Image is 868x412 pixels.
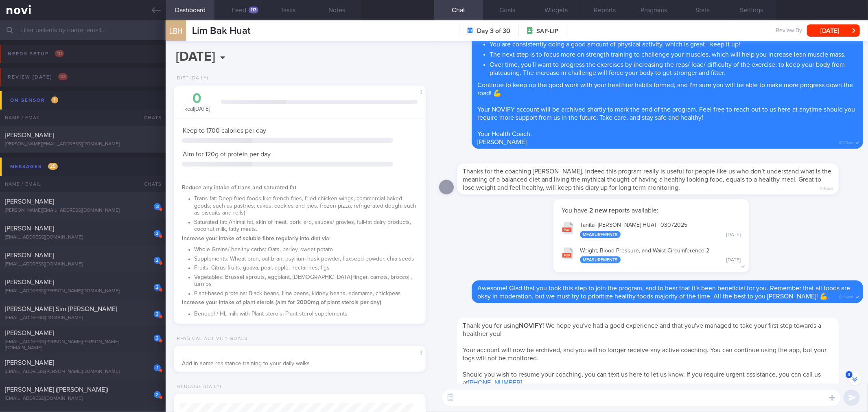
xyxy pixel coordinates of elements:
[580,248,741,264] div: Weight, Blood Pressure, and Waist Circumference 2
[164,15,188,47] div: LBH
[562,206,741,215] p: You have available:
[194,309,417,318] li: Benecol / HL milk with Plant sterols, Plant sterol supplements
[154,203,161,210] div: 3
[194,244,417,254] li: Whole Grains/ healthy carbs: Oats, barley, sweet potato
[5,234,161,241] div: [EMAIL_ADDRESS][DOMAIN_NAME]
[174,384,221,390] div: Glucose (Daily)
[182,236,329,241] strong: Increase your intake of soluble fibre regularly into diet via
[6,72,70,83] div: Review [DATE]
[182,92,212,113] div: kcal [DATE]
[154,311,161,318] div: 2
[477,27,510,35] strong: Day 3 of 30
[5,261,161,267] div: [EMAIL_ADDRESS][DOMAIN_NAME]
[8,95,60,106] div: On sensor
[463,371,821,386] span: Should you wish to resume your coaching, you can text us here to let us know. If you require urge...
[846,371,853,378] span: 3
[5,339,161,351] div: [EMAIL_ADDRESS][PERSON_NAME][PERSON_NAME][DOMAIN_NAME]
[477,131,532,137] span: Your Health Coach,
[154,257,161,264] div: 2
[182,361,310,366] span: Add in some resistance training to your daily walks
[154,364,161,371] div: 1
[48,163,58,170] span: 25
[5,141,161,147] div: [PERSON_NAME][EMAIL_ADDRESS][DOMAIN_NAME]
[468,379,522,386] a: [PHONE_NUMBER]
[182,236,330,241] span: :
[5,306,117,312] span: [PERSON_NAME] Sim [PERSON_NAME]
[5,198,54,205] span: [PERSON_NAME]
[490,59,857,77] li: Over time, you'll want to progress the exercises by increasing the reps/ load/ difficulty of the ...
[5,225,54,232] span: [PERSON_NAME]
[463,347,827,362] span: Your account will now be archived, and you will no longer receive any active coaching. You can co...
[194,217,417,233] li: Saturated fat: Animal fat, skin of meat, pork lard, sauces/ gravies, full-fat dairy products, coc...
[5,252,54,259] span: [PERSON_NAME]
[477,82,853,96] span: Continue to keep up the good work with your healthier habits formed, and I'm sure you will be abl...
[58,73,68,80] span: 53
[194,254,417,263] li: Supplements: Wheat bran, oat bran, psyllium husk powder, flaxseed powder, chia seeds
[8,161,60,172] div: Messages
[182,185,296,191] strong: Reduce any intake of trans and saturated fat
[463,322,822,337] span: Thank you for using ! We hope you've had a good experience and that you've managed to take your f...
[477,106,855,121] span: Your NOVIFY account will be archived shortly to mark the end of the program. Feel free to reach o...
[182,92,212,106] div: 0
[6,48,66,59] div: Needs setup
[580,222,741,238] div: Tanita_ [PERSON_NAME] HUAT_ 03072025
[5,396,161,402] div: [EMAIL_ADDRESS][DOMAIN_NAME]
[154,230,161,237] div: 2
[51,96,58,103] span: 1
[580,256,621,263] div: Measurements
[154,284,161,291] div: 2
[5,132,54,138] span: [PERSON_NAME]
[839,138,853,146] span: 10:59am
[154,391,161,398] div: 2
[154,335,161,342] div: 2
[849,373,861,385] button: 3
[194,272,417,288] li: Vegetables: Brussel sprouts, eggplant, [DEMOGRAPHIC_DATA] finger, carrots, broccoli, turnips
[192,26,251,36] span: Lim Bak Huat
[194,193,417,217] li: Trans fat: Deep-fried foods like french fries, fried chicken wings, commercial baked goods, such ...
[558,242,745,268] button: Weight, Blood Pressure, and Waist Circumference 2 Measurements [DATE]
[174,336,247,342] div: Physical Activity Goals
[5,386,108,393] span: [PERSON_NAME] ([PERSON_NAME])
[477,139,527,145] span: [PERSON_NAME]
[5,330,54,336] span: [PERSON_NAME]
[558,217,745,242] button: Tanita_[PERSON_NAME] HUAT_03072025 Measurements [DATE]
[776,27,802,35] span: Review By
[490,38,857,48] li: You are consistently doing a good amount of physical activity, which is great - keep it up!
[5,359,54,366] span: [PERSON_NAME]
[133,110,166,126] div: Chats
[174,75,208,81] div: Diet (Daily)
[5,315,161,321] div: [EMAIL_ADDRESS][DOMAIN_NAME]
[519,322,542,329] strong: NOVIFY
[5,369,161,375] div: [EMAIL_ADDRESS][PERSON_NAME][DOMAIN_NAME]
[588,207,632,214] strong: 2 new reports
[5,288,161,294] div: [EMAIL_ADDRESS][PERSON_NAME][DOMAIN_NAME]
[580,231,621,238] div: Measurements
[5,279,54,285] span: [PERSON_NAME]
[477,285,851,300] span: Awesome! Glad that you took this step to join the program, and to hear that it's been beneficial ...
[133,176,166,192] div: Chats
[249,7,258,13] div: 113
[463,168,832,191] span: Thanks for the coaching [PERSON_NAME], indeed this program really is useful for people like us wh...
[726,257,741,263] div: [DATE]
[182,300,381,305] strong: Increase your intake of plant sterols (aim for 2000mg of plant sterols per day)
[820,184,833,191] span: 11:40am
[194,263,417,272] li: Fruits: Citrus fruits, guava, pear, apple, nectarines, figs
[839,292,853,300] span: 12:54pm
[5,208,161,214] div: [PERSON_NAME][EMAIL_ADDRESS][DOMAIN_NAME]
[807,24,860,37] button: [DATE]
[536,27,558,35] span: SAF-LIP
[490,48,857,59] li: The next step is to focus more on strength training to challenge your muscles, which will help yo...
[183,151,271,158] span: Aim for 120g of protein per day
[726,232,741,238] div: [DATE]
[194,288,417,298] li: Plant-based proteins: Black beans, lima beans, kidney beans, edamame, chickpeas
[183,127,266,134] span: Keep to 1700 calories per day
[55,50,64,57] span: 111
